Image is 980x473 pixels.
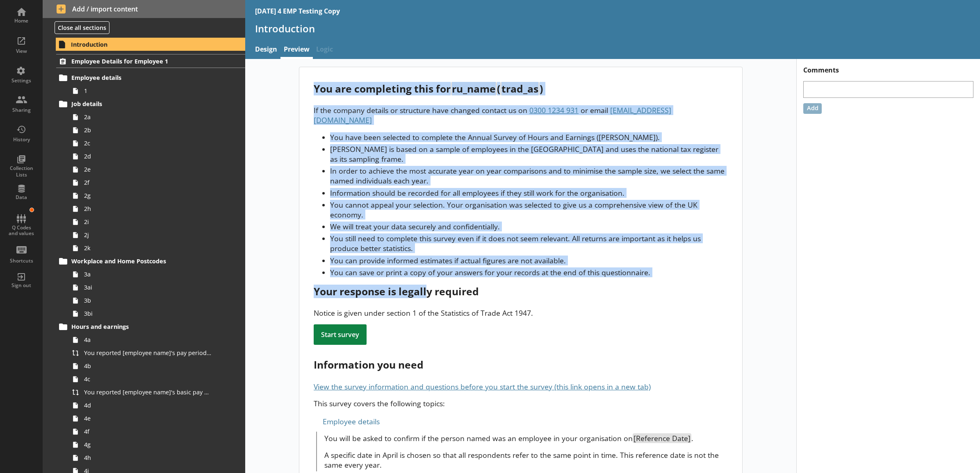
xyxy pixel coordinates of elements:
[330,144,727,164] li: [PERSON_NAME] is based on a sample of employees in the [GEOGRAPHIC_DATA] and uses the national ta...
[84,179,212,186] span: 2f
[69,137,245,150] a: 2c
[60,255,245,320] li: Workplace and Home Postcodes3a3ai3b3bi
[314,82,727,95] div: You are completing this for ( )
[633,433,691,443] span: [Reference Date]
[314,398,727,408] p: This survey covers the following topics:
[60,97,245,255] li: Job details2a2b2c2d2e2f2g2h2i2j2k
[60,71,245,97] li: Employee details1
[56,320,245,333] a: Hours and earnings
[71,57,208,65] span: Employee Details for Employee 1
[7,258,36,264] div: Shortcuts
[314,308,727,318] div: Notice is given under section 1 of the Statistics of Trade Act 1947.
[69,84,245,97] a: 1
[84,113,212,121] span: 2a
[529,105,579,115] span: 0300 1234 931
[56,54,245,68] a: Employee Details for Employee 1
[56,38,245,51] a: Introduction
[57,5,231,14] span: Add / import content
[71,323,208,330] span: Hours and earnings
[69,124,245,137] a: 2b
[69,425,245,438] a: 4f
[69,399,245,412] a: 4d
[69,189,245,202] a: 2g
[797,59,980,75] h1: Comments
[84,218,212,226] span: 2i
[7,165,36,178] div: Collection Lists
[7,282,36,289] div: Sign out
[84,414,212,422] span: 4e
[71,257,208,265] span: Workplace and Home Postcodes
[55,21,109,34] button: Close all sections
[56,97,245,111] a: Job details
[84,454,212,462] span: 4h
[84,296,212,304] span: 3b
[69,386,245,399] a: You reported [employee name]'s basic pay earned for work carried out in the pay period that inclu...
[71,74,208,81] span: Employee details
[500,82,540,95] span: trad_as
[69,438,245,451] a: 4g
[84,441,212,448] span: 4g
[84,126,212,134] span: 2b
[69,373,245,386] a: 4c
[314,324,367,345] div: Start survey
[71,41,208,48] span: Introduction
[84,362,212,370] span: 4b
[84,388,212,396] span: You reported [employee name]'s basic pay earned for work carried out in the pay period that inclu...
[314,285,727,298] div: Your response is legally required
[84,270,212,278] span: 3a
[84,139,212,147] span: 2c
[7,48,36,54] div: View
[330,222,727,231] li: We will treat your data securely and confidentially.
[84,205,212,213] span: 2h
[7,18,36,24] div: Home
[7,225,36,237] div: Q Codes and values
[252,41,280,59] a: Design
[451,82,497,95] span: ru_name
[7,136,36,143] div: History
[69,215,245,229] a: 2i
[84,283,212,291] span: 3ai
[330,166,727,186] li: In order to achieve the most accurate year on year comparisons and to minimise the sample size, w...
[69,346,245,360] a: You reported [employee name]'s pay period that included [Reference Date] to be [Untitled answer]....
[69,111,245,124] a: 2a
[56,71,245,84] a: Employee details
[69,412,245,425] a: 4e
[71,100,208,108] span: Job details
[314,105,671,125] span: [EMAIL_ADDRESS][DOMAIN_NAME]
[84,336,212,344] span: 4a
[330,200,727,220] li: You cannot appeal your selection. Your organisation was selected to give us a comprehensive view ...
[314,415,727,428] div: Employee details
[84,310,212,317] span: 3bi
[69,150,245,163] a: 2d
[84,231,212,239] span: 2j
[330,233,727,253] li: You still need to complete this survey even if it does not seem relevant. All returns are importa...
[330,267,727,277] li: You can save or print a copy of your answers for your records at the end of this questionnaire.
[84,192,212,199] span: 2g
[255,7,340,16] div: [DATE] 4 EMP Testing Copy
[69,333,245,346] a: 4a
[84,244,212,252] span: 2k
[330,188,727,198] li: Information should be recorded for all employees if they still work for the organisation.
[7,194,36,201] div: Data
[69,360,245,373] a: 4b
[84,375,212,383] span: 4c
[330,256,727,265] li: You can provide informed estimates if actual figures are not available.
[84,428,212,435] span: 4f
[69,229,245,242] a: 2j
[314,382,651,392] a: View the survey information and questions before you start the survey (this link opens in a new tab)
[69,451,245,464] a: 4h
[69,163,245,176] a: 2e
[313,41,336,59] span: Logic
[69,242,245,255] a: 2k
[69,307,245,320] a: 3bi
[324,450,728,470] p: A specific date in April is chosen so that all respondents refer to the same point in time. This ...
[280,41,313,59] a: Preview
[84,152,212,160] span: 2d
[84,87,212,95] span: 1
[84,401,212,409] span: 4d
[69,268,245,281] a: 3a
[7,77,36,84] div: Settings
[69,202,245,215] a: 2h
[69,294,245,307] a: 3b
[324,433,728,443] p: You will be asked to confirm if the person named was an employee in your organisation on .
